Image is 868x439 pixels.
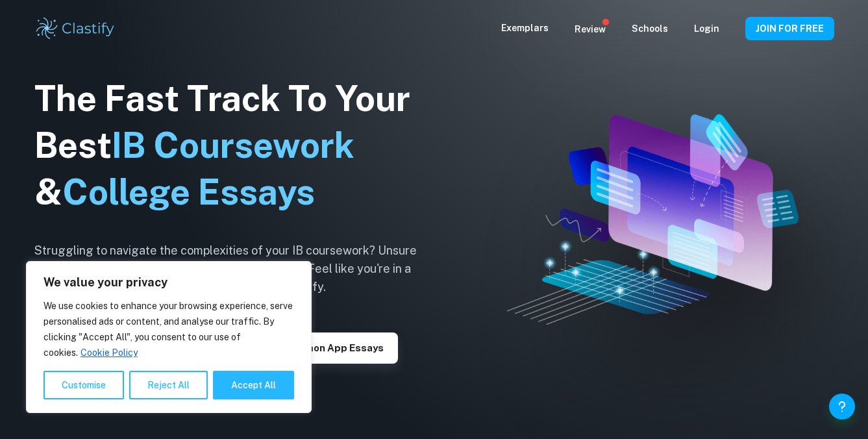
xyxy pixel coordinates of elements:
a: Schools [632,23,668,34]
span: College Essays [62,171,315,212]
div: We value your privacy [26,261,312,413]
button: JOIN FOR FREE [745,17,834,40]
p: Exemplars [501,21,549,35]
img: Clastify logo [34,16,117,42]
p: We use cookies to enhance your browsing experience, serve personalised ads or content, and analys... [43,298,294,360]
button: Explore Common App essays [229,332,398,364]
a: Login [694,23,719,34]
p: We value your privacy [43,275,294,290]
a: Explore Common App essays [229,341,398,353]
button: Customise [43,371,124,399]
h1: The Fast Track To Your Best & [34,75,437,216]
button: Reject All [129,371,208,399]
h6: Struggling to navigate the complexities of your IB coursework? Unsure how to write a standout col... [34,242,437,296]
span: IB Coursework [112,125,354,166]
a: Cookie Policy [80,347,138,358]
p: Review [575,22,606,36]
button: Accept All [213,371,294,399]
button: Help and Feedback [829,394,855,420]
img: Clastify hero [507,114,799,325]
